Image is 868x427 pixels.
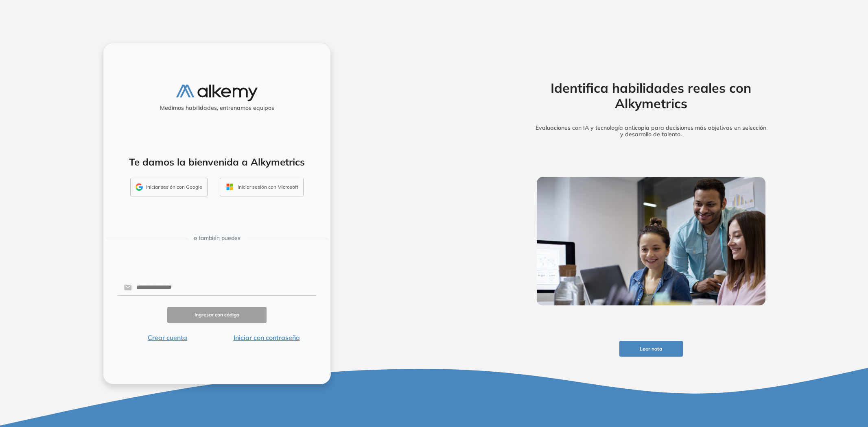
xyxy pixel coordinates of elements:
[176,85,258,101] img: logo-alkemy
[114,156,320,168] h4: Te damos la bienvenida a Alkymetrics
[194,234,241,242] span: o también puedes
[827,388,868,427] iframe: Chat Widget
[217,333,316,342] button: Iniciar con contraseña
[524,80,778,111] h2: Identifica habilidades reales con Alkymetrics
[225,182,234,192] img: OUTLOOK_ICON
[130,178,208,196] button: Iniciar sesión con Google
[118,333,217,342] button: Crear cuenta
[220,178,304,196] button: Iniciar sesión con Microsoft
[827,388,868,427] div: Widget de chat
[167,307,267,323] button: Ingresar con código
[107,105,327,111] h5: Medimos habilidades, entrenamos equipos
[619,341,683,357] button: Leer nota
[136,183,143,191] img: GMAIL_ICON
[524,124,778,138] h5: Evaluaciones con IA y tecnología anticopia para decisiones más objetivas en selección y desarroll...
[537,177,765,305] img: img-more-info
